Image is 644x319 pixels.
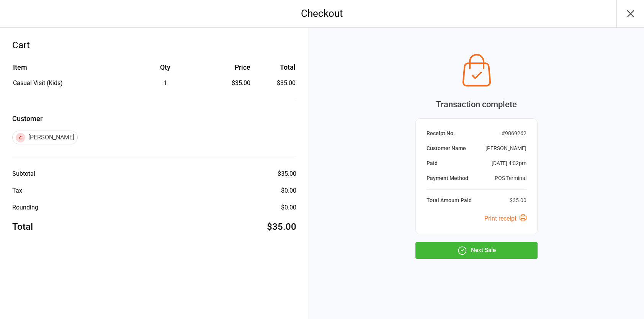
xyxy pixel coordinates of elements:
div: [PERSON_NAME] [485,144,526,152]
div: $35.00 [267,220,296,234]
div: Receipt No. [427,129,455,137]
div: $35.00 [205,79,250,88]
td: $35.00 [253,79,296,88]
div: # 9869262 [502,129,526,137]
div: $0.00 [281,186,296,195]
div: Payment Method [427,174,468,182]
div: Total Amount Paid [427,196,472,204]
div: [DATE] 4:02pm [492,159,526,167]
div: Rounding [12,203,38,212]
div: POS Terminal [495,174,526,182]
th: Item [13,62,126,78]
th: Total [253,62,296,78]
div: Cart [12,38,296,52]
div: Subtotal [12,169,35,178]
div: $0.00 [281,203,296,212]
div: [PERSON_NAME] [12,131,78,144]
label: Customer [12,113,296,124]
th: Qty [126,62,204,78]
a: Print receipt [484,215,526,222]
div: Price [205,62,250,72]
div: 1 [126,79,204,88]
button: Next Sale [415,242,538,259]
div: $35.00 [278,169,296,178]
div: Tax [12,186,22,195]
div: Paid [427,159,438,167]
div: Customer Name [427,144,466,152]
div: Total [12,220,33,234]
div: Transaction complete [415,98,538,111]
div: $35.00 [510,196,526,204]
span: Casual Visit (Kids) [13,79,63,87]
